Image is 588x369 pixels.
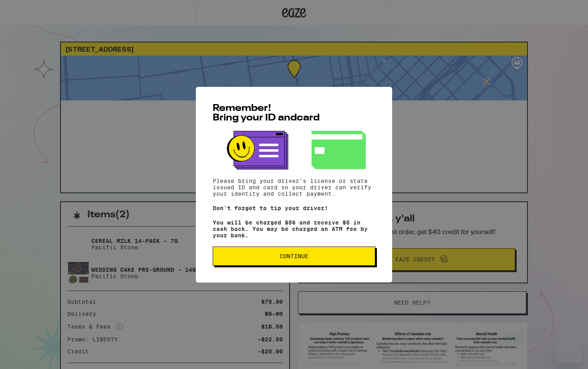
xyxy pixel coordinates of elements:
[213,205,375,211] p: Don't forget to tip your driver!
[213,247,375,266] button: Continue
[213,104,320,123] span: Remember! Bring your ID and card
[556,337,582,363] iframe: Button to launch messaging window
[280,253,308,259] span: Continue
[213,178,375,197] p: Please bring your driver's license or state issued ID and card so your driver can verify your ide...
[504,318,520,334] iframe: Close message
[213,219,375,239] p: You will be charged $56 and receive $5 in cash back. You may be charged an ATM fee by your bank.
